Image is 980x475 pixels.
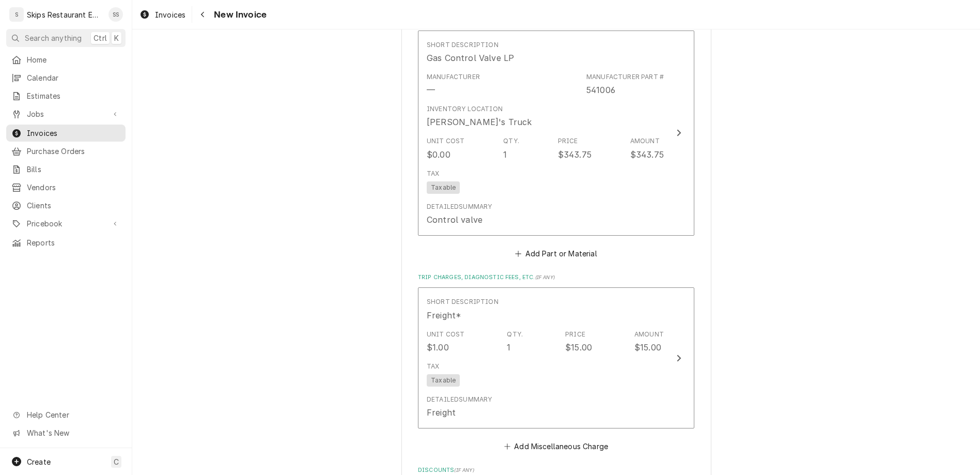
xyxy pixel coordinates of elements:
div: [PERSON_NAME]'s Truck [427,116,532,128]
div: Manufacturer [427,72,480,82]
button: Add Miscellaneous Charge [502,439,610,454]
div: $15.00 [634,341,661,354]
button: Update Line Item [418,287,694,428]
a: Bills [6,161,126,178]
div: Manufacturer [427,72,480,96]
a: Purchase Orders [6,143,126,160]
a: Calendar [6,69,126,86]
a: Home [6,51,126,68]
div: Control valve [427,213,483,226]
a: Go to Help Center [6,406,126,423]
span: Taxable [427,374,460,387]
span: Bills [27,164,120,175]
span: Calendar [27,72,120,83]
div: $343.75 [630,148,664,161]
span: Help Center [27,409,119,420]
div: Detailed Summary [427,202,492,211]
div: Manufacturer [427,84,435,96]
div: Detailed Summary [427,395,492,404]
div: Freight [427,406,456,419]
button: Search anythingCtrlK [6,29,126,47]
div: $0.00 [427,148,450,161]
a: Invoices [6,125,126,142]
div: Price [565,330,585,339]
span: Purchase Orders [27,146,120,157]
span: C [114,456,119,467]
div: Price [558,136,578,146]
div: Parts and Materials [418,16,694,261]
div: $1.00 [427,341,449,354]
a: Clients [6,197,126,214]
span: Invoices [155,9,185,20]
div: Manufacturer Part # [586,72,664,82]
div: Tax [427,169,439,178]
label: Trip Charges, Diagnostic Fees, etc. [418,273,694,282]
span: Pricebook [27,218,105,229]
div: 1 [507,341,510,354]
div: Tax [427,362,439,371]
div: Qty. [503,136,519,146]
div: Short Description [427,297,499,307]
a: Go to What's New [6,424,126,441]
a: Reports [6,234,126,251]
button: Navigate back [194,6,211,23]
div: Unit Cost [427,136,464,146]
button: Add Part or Material [514,246,599,261]
span: K [114,33,119,43]
span: Ctrl [94,33,107,43]
span: Search anything [25,33,82,43]
span: Taxable [427,181,460,194]
span: Jobs [27,109,105,119]
div: $343.75 [558,148,592,161]
a: Vendors [6,179,126,196]
a: Invoices [135,6,190,23]
div: Trip Charges, Diagnostic Fees, etc. [418,273,694,454]
div: Gas Control Valve LP [427,52,514,64]
div: Inventory Location [427,104,503,114]
div: S [9,7,24,22]
span: ( if any ) [454,467,474,473]
span: Vendors [27,182,120,193]
span: Home [27,54,120,65]
div: 1 [503,148,507,161]
div: $15.00 [565,341,592,354]
span: ( if any ) [535,274,555,280]
span: Estimates [27,90,120,101]
div: Skips Restaurant Equipment [27,9,103,20]
div: Shan Skipper's Avatar [108,7,123,22]
div: Amount [634,330,664,339]
div: SS [108,7,123,22]
span: What's New [27,427,119,438]
a: Go to Pricebook [6,215,126,232]
span: Reports [27,237,120,248]
div: Qty. [507,330,523,339]
div: Short Description [427,40,499,50]
div: Amount [630,136,660,146]
button: Update Line Item [418,30,694,236]
span: Invoices [27,128,120,139]
div: Freight* [427,309,461,321]
span: Clients [27,200,120,211]
label: Discounts [418,466,694,474]
span: New Invoice [211,8,267,22]
div: Unit Cost [427,330,464,339]
div: Part Number [586,72,664,96]
span: Create [27,457,51,466]
a: Go to Jobs [6,105,126,122]
a: Estimates [6,87,126,104]
div: Part Number [586,84,615,96]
